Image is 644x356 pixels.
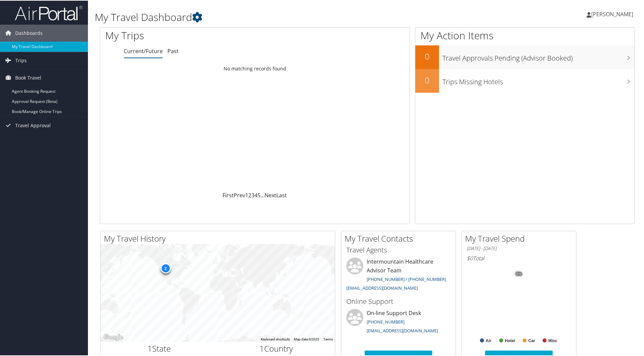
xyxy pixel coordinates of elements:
[415,50,439,62] h2: 0
[259,342,264,353] span: 1
[104,232,335,244] h2: My Travel History
[15,4,83,20] img: airportal-logo.png
[467,245,571,251] h6: [DATE] - [DATE]
[442,73,635,86] h3: Trips Missing Hotels
[516,271,522,275] tspan: 0%
[548,338,557,342] text: Misc
[367,327,438,333] a: [EMAIL_ADDRESS][DOMAIN_NAME]
[106,342,213,354] h2: State
[223,191,234,198] a: First
[167,47,179,54] a: Past
[102,332,124,341] a: Open this area in Google Maps (opens a new window)
[367,275,446,282] a: [PHONE_NUMBER] / [PHONE_NUMBER]
[15,24,43,41] span: Dashboards
[591,10,633,17] span: [PERSON_NAME]
[505,338,515,342] text: Hotel
[276,191,287,198] a: Last
[346,296,451,306] h3: Online Support
[248,191,251,198] a: 2
[486,338,491,342] text: Air
[257,191,260,198] a: 5
[15,69,41,86] span: Book Travel
[467,254,571,261] h6: Total
[346,245,451,254] h3: Travel Agents
[442,49,635,62] h3: Travel Approvals Pending (Advisor Booked)
[223,342,330,354] h2: Country
[254,191,257,198] a: 4
[343,308,454,336] li: On-line Support Desk
[294,337,319,340] span: Map data ©2025
[367,318,405,324] a: [PHONE_NUMBER]
[160,262,170,272] div: 2
[234,191,245,198] a: Prev
[343,257,454,293] li: Intermountain Healthcare Advisor Team
[15,51,27,68] span: Trips
[345,232,456,244] h2: My Travel Contacts
[245,191,248,198] a: 1
[415,45,635,68] a: 0Travel Approvals Pending (Advisor Booked)
[105,28,276,42] h1: My Trips
[264,191,276,198] a: Next
[467,254,473,261] span: $0
[415,74,439,85] h2: 0
[147,342,152,353] span: 1
[261,336,290,341] button: Keyboard shortcuts
[251,191,254,198] a: 3
[465,232,576,244] h2: My Travel Spend
[102,332,124,341] img: Google
[323,337,333,340] a: Terms (opens in new tab)
[415,68,635,92] a: 0Trips Missing Hotels
[586,3,640,24] a: [PERSON_NAME]
[346,284,418,290] a: [EMAIL_ADDRESS][DOMAIN_NAME]
[260,191,264,198] span: …
[528,338,535,342] text: Car
[15,116,51,133] span: Travel Approval
[415,28,635,42] h1: My Action Items
[95,9,458,24] h1: My Travel Dashboard
[100,62,410,74] td: No matching records found
[124,47,163,54] a: Current/Future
